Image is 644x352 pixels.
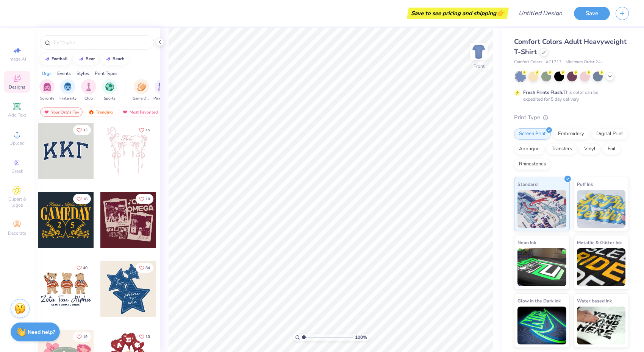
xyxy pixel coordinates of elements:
[102,79,117,101] div: filter for Sports
[95,70,117,77] div: Print Types
[57,70,71,77] div: Events
[44,57,50,61] img: trend_line.gif
[577,297,612,305] span: Water based Ink
[119,107,161,117] div: Most Favorited
[105,57,111,61] img: trend_line.gif
[4,196,30,208] span: Clipart & logos
[85,107,116,117] div: Trending
[474,63,485,70] div: Front
[547,143,577,155] div: Transfers
[517,307,566,344] img: Glow in the Dark Ink
[145,128,150,132] span: 15
[603,143,621,155] div: Foil
[513,6,568,21] input: Untitled Design
[73,194,91,204] button: Like
[84,96,93,101] span: Club
[136,263,153,273] button: Like
[84,83,93,91] img: Club Image
[59,96,77,101] span: Fraternity
[145,266,150,270] span: 84
[133,79,150,101] div: filter for Game Day
[104,96,116,101] span: Sports
[8,230,26,236] span: Decorate
[517,248,566,286] img: Neon Ink
[136,194,153,204] button: Like
[64,83,72,91] img: Fraternity Image
[101,53,128,65] button: beach
[577,248,626,286] img: Metallic & Glitter Ink
[133,96,150,101] span: Game Day
[39,79,55,101] div: filter for Sorority
[59,79,77,101] button: filter button
[77,70,89,77] div: Styles
[40,96,54,101] span: Sorority
[136,332,153,342] button: Like
[59,79,77,101] div: filter for Fraternity
[471,44,486,59] img: Front
[39,79,55,101] button: filter button
[517,180,538,188] span: Standard
[28,329,55,336] strong: Need help?
[113,57,125,61] div: beach
[153,96,171,101] span: Parent's Weekend
[8,56,26,62] span: Image AI
[83,335,88,339] span: 19
[136,125,153,135] button: Like
[496,8,505,17] span: 👉
[579,143,600,155] div: Vinyl
[122,109,128,115] img: most_fav.gif
[546,59,562,65] span: # C1717
[81,79,96,101] button: filter button
[83,197,88,201] span: 18
[81,79,96,101] div: filter for Club
[514,37,627,56] span: Comfort Colors Adult Heavyweight T-Shirt
[73,125,91,135] button: Like
[42,70,52,77] div: Orgs
[514,113,629,122] div: Print Type
[577,180,593,188] span: Puff Ink
[514,143,544,155] div: Applique
[517,238,536,246] span: Neon Ink
[43,83,52,91] img: Sorority Image
[355,334,367,341] span: 100 %
[153,79,171,101] button: filter button
[553,128,589,140] div: Embroidery
[133,79,150,101] button: filter button
[577,190,626,228] img: Puff Ink
[566,59,603,65] span: Minimum Order: 24 +
[74,53,98,65] button: bear
[8,112,26,118] span: Add Text
[577,238,622,246] span: Metallic & Glitter Ink
[591,128,628,140] div: Digital Print
[158,83,167,91] img: Parent's Weekend Image
[574,7,610,20] button: Save
[40,107,83,117] div: Your Org's Fav
[40,53,71,65] button: football
[514,59,542,65] span: Comfort Colors
[517,190,566,228] img: Standard
[78,57,84,61] img: trend_line.gif
[44,109,50,115] img: most_fav.gif
[83,266,88,270] span: 40
[577,307,626,344] img: Water based Ink
[153,79,171,101] div: filter for Parent's Weekend
[52,57,68,61] div: football
[52,39,149,46] input: Try "Alpha"
[145,335,150,339] span: 10
[105,83,114,91] img: Sports Image
[517,297,561,305] span: Glow in the Dark Ink
[11,168,23,174] span: Greek
[145,197,150,201] span: 10
[523,89,563,95] strong: Fresh Prints Flash:
[73,332,91,342] button: Like
[9,140,25,146] span: Upload
[514,128,551,140] div: Screen Print
[73,263,91,273] button: Like
[88,109,94,115] img: trending.gif
[86,57,95,61] div: bear
[137,83,146,91] img: Game Day Image
[523,89,616,103] div: This color can be expedited for 5 day delivery.
[409,8,507,19] div: Save to see pricing and shipping
[102,79,117,101] button: filter button
[9,84,25,90] span: Designs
